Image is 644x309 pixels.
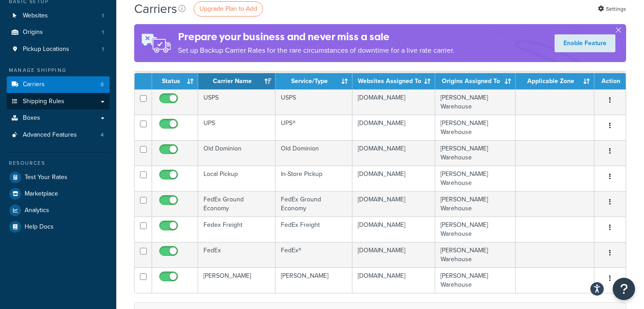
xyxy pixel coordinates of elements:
td: [DOMAIN_NAME] [352,166,435,191]
div: Manage Shipping [7,67,110,74]
p: Set up Backup Carrier Rates for the rare circumstances of downtime for a live rate carrier. [178,44,454,57]
span: Carriers [23,81,45,88]
td: UPS® [275,115,352,140]
span: Shipping Rules [23,98,64,105]
a: Pickup Locations 1 [7,41,110,58]
img: ad-rules-rateshop-fe6ec290ccb7230408bd80ed9643f0289d75e0ffd9eb532fc0e269fcd187b520.png [134,24,178,62]
td: [PERSON_NAME] Warehouse [435,242,516,267]
a: Analytics [7,202,110,218]
td: In-Store Pickup [275,166,352,191]
th: Applicable Zone: activate to sort column ascending [516,73,594,89]
a: Marketplace [7,186,110,202]
td: [DOMAIN_NAME] [352,89,435,115]
span: Test Your Rates [25,174,68,181]
td: Old Dominion [198,140,275,166]
td: FedEx Ground Economy [198,191,275,217]
span: 4 [101,131,104,139]
li: Advanced Features [7,127,110,143]
td: [PERSON_NAME] [275,267,352,293]
span: 1 [102,29,104,36]
span: Pickup Locations [23,46,69,53]
td: FedEx [198,242,275,267]
a: Origins 1 [7,24,110,41]
th: Status: activate to sort column ascending [152,73,198,89]
td: FedEx Freight [275,217,352,242]
th: Origins Assigned To: activate to sort column ascending [435,73,516,89]
td: Old Dominion [275,140,352,166]
li: Websites [7,8,110,24]
li: Carriers [7,76,110,93]
td: [PERSON_NAME] Warehouse [435,267,516,293]
td: [DOMAIN_NAME] [352,242,435,267]
td: USPS [198,89,275,115]
li: Pickup Locations [7,41,110,58]
a: Test Your Rates [7,169,110,185]
td: [DOMAIN_NAME] [352,217,435,242]
span: 1 [102,12,104,20]
span: 1 [102,46,104,53]
td: [PERSON_NAME] Warehouse [435,89,516,115]
td: [DOMAIN_NAME] [352,140,435,166]
td: [DOMAIN_NAME] [352,115,435,140]
a: Boxes [7,110,110,126]
td: [PERSON_NAME] Warehouse [435,191,516,217]
button: Open Resource Center [613,278,635,300]
a: Shipping Rules [7,93,110,110]
td: Fedex Freight [198,217,275,242]
td: FedEx Ground Economy [275,191,352,217]
th: Carrier Name: activate to sort column ascending [198,73,275,89]
a: Help Docs [7,219,110,235]
span: Boxes [23,114,40,122]
a: Settings [598,3,626,15]
span: Analytics [25,207,49,214]
span: Origins [23,29,43,36]
h4: Prepare your business and never miss a sale [178,29,454,44]
a: Advanced Features 4 [7,127,110,143]
td: UPS [198,115,275,140]
td: [DOMAIN_NAME] [352,191,435,217]
a: Enable Feature [555,34,615,52]
th: Action [594,73,626,89]
a: Carriers 8 [7,76,110,93]
th: Websites Assigned To: activate to sort column ascending [352,73,435,89]
td: Local Pickup [198,166,275,191]
span: Upgrade Plan to Add [199,4,257,13]
span: Help Docs [25,223,54,231]
td: [PERSON_NAME] Warehouse [435,140,516,166]
span: 8 [101,81,104,88]
td: [PERSON_NAME] Warehouse [435,115,516,140]
td: [DOMAIN_NAME] [352,267,435,293]
td: FedEx® [275,242,352,267]
th: Service/Type: activate to sort column ascending [275,73,352,89]
td: [PERSON_NAME] Warehouse [435,217,516,242]
span: Marketplace [25,190,58,198]
td: [PERSON_NAME] [198,267,275,293]
a: Upgrade Plan to Add [194,1,263,17]
span: Websites [23,12,48,20]
li: Origins [7,24,110,41]
td: USPS [275,89,352,115]
td: [PERSON_NAME] Warehouse [435,166,516,191]
span: Advanced Features [23,131,77,139]
div: Resources [7,159,110,167]
a: Websites 1 [7,8,110,24]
